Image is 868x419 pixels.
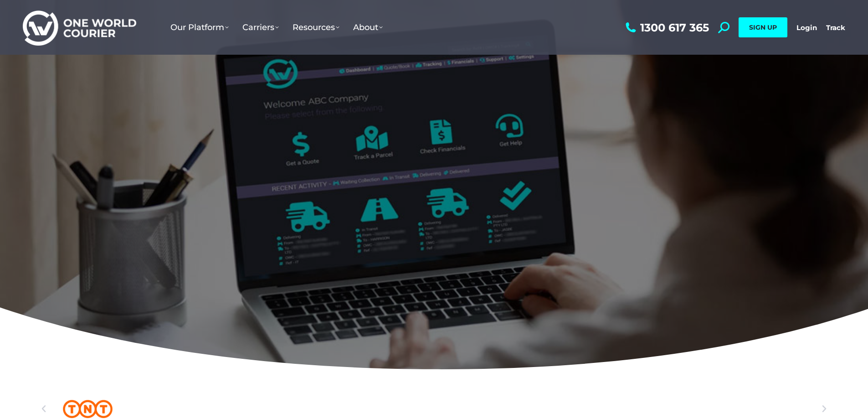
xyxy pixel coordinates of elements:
a: SIGN UP [739,17,787,37]
a: Track [826,23,845,32]
a: About [346,13,390,41]
span: SIGN UP [749,23,777,31]
a: Carriers [236,13,286,41]
a: Our Platform [164,13,236,41]
span: Carriers [242,22,279,32]
span: Our Platform [170,22,229,32]
span: About [353,22,383,32]
a: Login [796,23,817,32]
img: One World Courier [23,9,136,46]
a: Resources [286,13,346,41]
span: Resources [293,22,339,32]
a: 1300 617 365 [623,22,709,33]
